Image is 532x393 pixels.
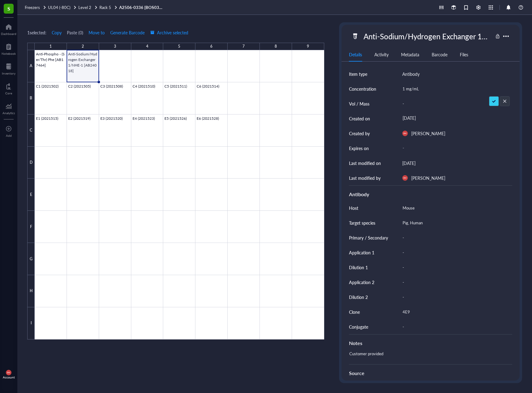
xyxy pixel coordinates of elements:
div: 8 [275,43,277,50]
div: 4 [146,43,148,50]
div: - [400,291,510,304]
div: Activity [374,51,389,58]
span: DW [403,177,407,179]
div: - [400,97,510,110]
div: Barcode [432,51,447,58]
div: - [400,231,510,244]
div: D [27,147,35,179]
div: 5 [178,43,180,50]
div: A [27,50,35,82]
div: Last modified on [349,160,381,166]
span: Freezers [25,4,40,10]
div: Source [349,369,512,377]
div: Notebook [2,52,16,55]
div: Anti-Sodium/Hydrogen Exchanger 1/NHE-1 [AB24018] [361,30,493,43]
button: Generate Barcode [110,28,145,37]
div: Expires on [349,145,369,152]
div: Core [5,91,12,95]
div: G [27,243,35,275]
div: 9 [307,43,309,50]
div: Antibody [349,191,512,198]
div: Files [460,51,468,58]
div: - [400,246,510,259]
div: 7 [242,43,245,50]
div: [PERSON_NAME] [411,174,445,182]
div: [PERSON_NAME] [411,130,445,137]
div: Concentration [349,85,376,92]
div: Account [3,375,15,379]
span: Move to [89,30,105,35]
div: [DATE] [400,113,510,124]
div: - [400,276,510,289]
div: 4E9 [400,305,510,318]
div: B [27,82,35,114]
a: A2506-0336 [BOS03871] (12x Cell Lysates, 2x Ab for WB) [119,5,166,10]
div: Primary / Secondary [349,234,388,241]
div: Details [349,51,362,58]
span: Generate Barcode [110,30,145,35]
div: Clone [349,309,360,315]
div: Antibody [402,70,420,78]
div: Notes [349,339,512,347]
div: Item type [349,71,367,77]
div: Add [6,134,12,137]
a: Inventory [2,62,15,75]
div: - [400,143,510,154]
span: Rack 5 [99,4,111,10]
div: E [27,179,35,211]
div: Vol / Mass [349,100,369,107]
div: Created on [349,115,370,122]
span: S [7,5,10,12]
a: Analytics [2,101,15,115]
div: Dashboard [1,32,16,36]
a: Core [5,81,12,95]
a: Freezers [25,5,47,10]
div: 6 [210,43,212,50]
div: 3 [114,43,116,50]
div: Created by [349,130,370,137]
span: Archive selected [150,30,188,35]
a: Level 2Rack 5 [78,5,118,10]
div: 2 [82,43,84,50]
div: [DATE] [402,159,416,167]
div: Dilution 1 [349,264,368,271]
div: C [27,114,35,147]
div: Host [349,205,358,211]
div: Application 2 [349,279,374,286]
div: 1 [50,43,52,50]
div: Target species [349,219,375,226]
div: Pig, Human [400,216,510,229]
div: Last modified by [349,175,381,181]
span: DW [403,132,407,135]
a: UL04 (-80C) [48,5,77,10]
a: Notebook [2,42,16,55]
a: Dashboard [1,22,16,36]
div: Mouse [400,201,510,214]
span: DW [7,372,10,374]
div: F [27,211,35,243]
div: - [400,320,510,333]
button: Move to [88,28,105,37]
div: Application 1 [349,249,374,256]
button: Paste (0) [67,28,83,37]
div: I [27,307,35,339]
span: Copy [52,30,62,35]
div: Analytics [2,111,15,115]
div: 1 selected: [27,29,46,36]
div: Conjugate [349,323,368,330]
div: H [27,275,35,307]
div: Customer provided [347,349,510,364]
div: Inventory [2,71,15,75]
div: - [400,261,510,274]
button: Copy [51,28,62,37]
span: UL04 (-80C) [48,4,70,10]
div: Dilution 2 [349,294,368,300]
button: Archive selected [150,28,189,37]
div: Metadata [401,51,419,58]
span: Level 2 [78,4,91,10]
